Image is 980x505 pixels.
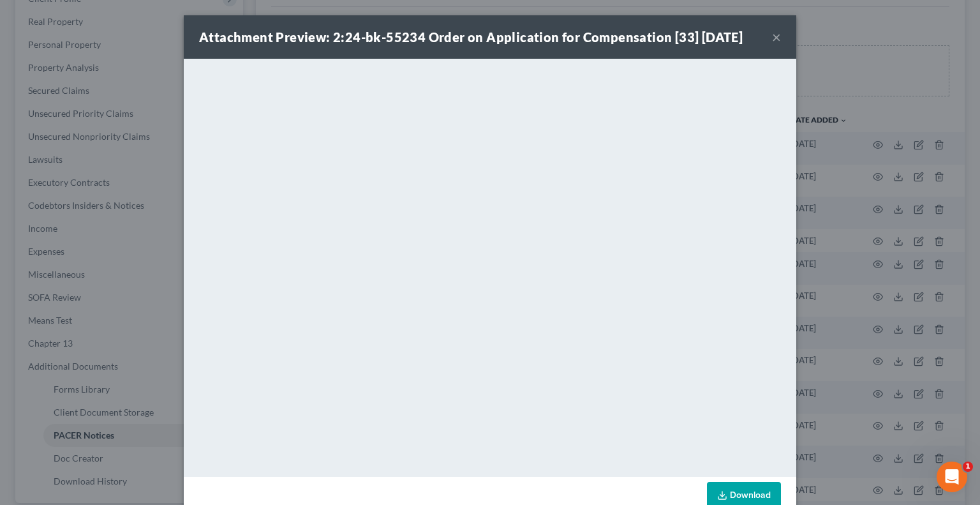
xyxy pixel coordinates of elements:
[963,462,973,472] span: 1
[199,29,743,45] strong: Attachment Preview: 2:24-bk-55234 Order on Application for Compensation [33] [DATE]
[184,59,796,474] iframe: <object ng-attr-data='[URL][DOMAIN_NAME]' type='application/pdf' width='100%' height='650px'></ob...
[772,29,781,45] button: ×
[937,462,967,492] iframe: Intercom live chat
